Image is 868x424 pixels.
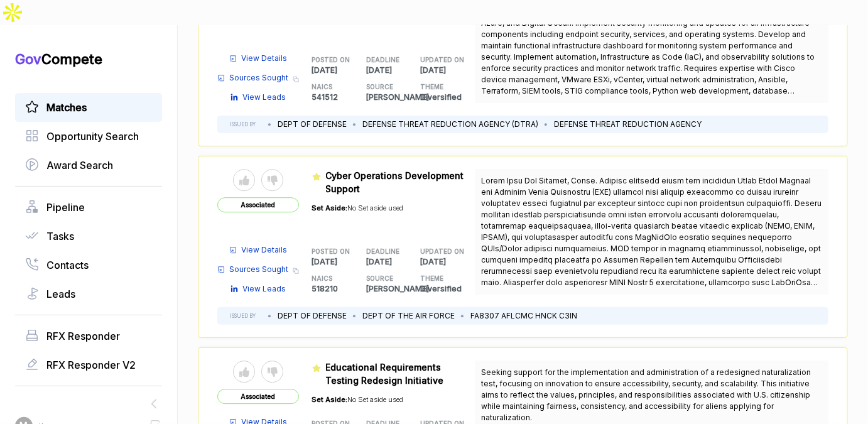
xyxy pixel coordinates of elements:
p: Diversified [421,283,475,295]
a: Tasks [25,229,152,244]
p: Diversified [421,92,475,103]
h5: ISSUED BY [230,121,256,128]
h5: SOURCE [366,274,401,283]
h5: NAICS [312,274,347,283]
span: No Set aside used [348,395,404,404]
span: Educational Requirements Testing Redesign Initiative [326,362,444,386]
p: [PERSON_NAME] [366,283,421,295]
span: Sources Sought [230,264,289,275]
h1: Compete [15,50,162,68]
span: Set Aside: [312,204,348,212]
span: Associated [217,389,299,404]
span: Cyber Operations Development Support [326,170,464,194]
span: Set Aside: [312,395,348,404]
p: [DATE] [312,256,367,268]
h5: ISSUED BY [230,312,256,320]
a: Sources Sought [217,72,289,84]
a: Opportunity Search [25,129,152,144]
span: Leads [46,286,75,302]
h5: NAICS [312,82,347,92]
p: 541512 [312,92,367,103]
p: [DATE] [421,256,475,268]
span: View Leads [243,283,286,295]
p: 518210 [312,283,367,295]
h5: DEADLINE [366,55,401,65]
span: View Leads [243,92,286,103]
span: Sources Sought [230,72,289,84]
span: Pipeline [46,200,85,215]
h5: UPDATED ON [421,55,455,65]
a: Leads [25,286,152,302]
span: Gov [15,51,41,67]
span: Lorem Ipsu Dol Sitamet, Conse. Adipisc elitsedd eiusm tem incididun Utlab Etdol Magnaal eni Admin... [481,176,822,355]
span: RFX Responder V2 [46,357,136,372]
span: Opportunity Search [46,129,139,144]
p: [PERSON_NAME] [366,92,421,103]
li: DEFENSE THREAT REDUCTION AGENCY [554,119,702,130]
p: [DATE] [421,65,475,76]
li: DEFENSE THREAT REDUCTION AGENCY (DTRA) [362,119,538,130]
a: Matches [25,100,152,115]
a: RFX Responder V2 [25,357,152,372]
li: FA8307 AFLCMC HNCK C3IN [470,310,577,322]
p: [DATE] [366,256,421,268]
a: Sources Sought [217,264,289,275]
p: [DATE] [366,65,421,76]
p: [DATE] [312,65,367,76]
a: Award Search [25,158,152,173]
a: RFX Responder [25,329,152,344]
li: DEPT OF THE AIR FORCE [362,310,455,322]
h5: THEME [421,82,455,92]
a: Pipeline [25,200,152,215]
span: Contacts [46,258,89,273]
h5: UPDATED ON [421,247,455,256]
span: RFX Responder [46,329,120,344]
span: Award Search [46,158,113,173]
a: Contacts [25,258,152,273]
h5: DEADLINE [366,247,401,256]
h5: THEME [421,274,455,283]
span: Tasks [46,229,74,244]
span: View Details [242,244,288,256]
li: DEPT OF DEFENSE [278,119,347,130]
h5: SOURCE [366,82,401,92]
h5: POSTED ON [312,247,347,256]
li: DEPT OF DEFENSE [278,310,347,322]
h5: POSTED ON [312,55,347,65]
span: Associated [217,197,299,212]
span: Seeking support for the implementation and administration of a redesigned naturalization test, fo... [481,367,811,422]
span: Matches [46,100,87,115]
span: View Details [242,53,288,64]
span: No Set aside used [348,204,404,212]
